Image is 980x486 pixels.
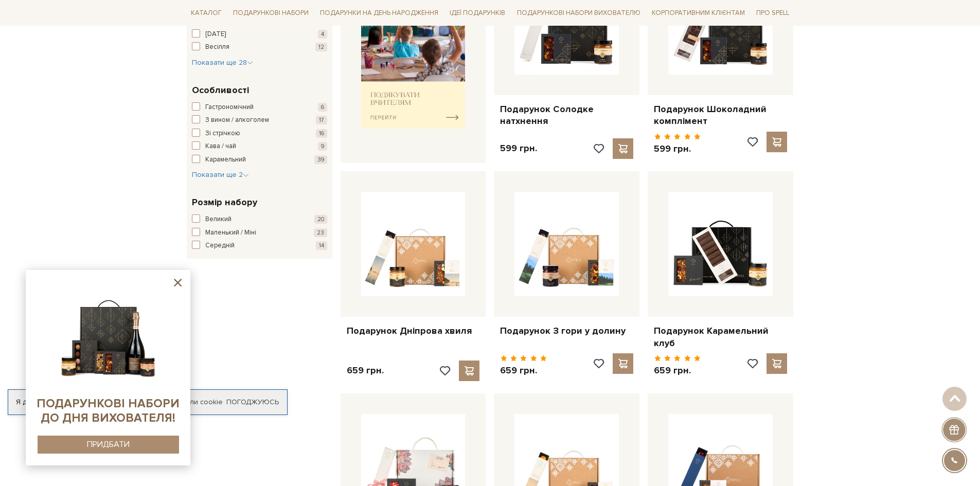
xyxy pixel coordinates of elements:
a: Погоджуюсь [226,398,279,407]
span: 16 [316,129,327,138]
span: 39 [314,155,327,164]
span: 20 [314,215,327,224]
div: Я дозволяю [DOMAIN_NAME] використовувати [8,398,287,407]
span: 12 [315,43,327,51]
button: Кава / чай 9 [192,141,327,152]
span: Великий [205,214,231,225]
p: 659 грн. [500,365,547,376]
span: 14 [316,241,327,250]
button: З вином / алкоголем 17 [192,115,327,125]
a: Ідеї подарунків [446,5,509,21]
a: Подарунок Солодке натхнення [500,103,633,128]
button: Карамельний 39 [192,155,327,165]
span: Зі стрічкою [205,129,240,139]
a: Подарунок Карамельний клуб [654,325,787,349]
span: 17 [316,116,327,124]
a: Корпоративним клієнтам [648,4,749,22]
span: [DATE] [205,29,226,40]
span: Гастрономічний [205,102,254,113]
span: Особливості [192,83,249,97]
span: 6 [318,103,327,112]
span: Показати ще 2 [192,170,249,179]
button: [DATE] 4 [192,29,327,40]
a: Подарунок Шоколадний комплімент [654,103,787,128]
a: Подарункові набори вихователю [513,4,645,22]
span: 4 [318,30,327,39]
span: Кава / чай [205,141,236,152]
a: Про Spell [752,5,793,21]
a: Подарунки на День народження [316,5,442,21]
a: файли cookie [176,398,223,406]
button: Великий 20 [192,214,327,225]
span: Весілля [205,42,229,52]
p: 659 грн. [654,365,701,376]
a: Подарунок З гори у долину [500,325,633,337]
span: 23 [314,228,327,237]
span: Маленький / Міні [205,228,256,238]
button: Зі стрічкою 16 [192,129,327,139]
span: Карамельний [205,155,246,165]
a: Подарунок Дніпрова хвиля [347,325,480,337]
span: З вином / алкоголем [205,115,269,125]
button: Показати ще 28 [192,58,253,68]
span: Показати ще 28 [192,58,253,67]
p: 659 грн. [347,365,384,376]
span: 9 [318,142,327,151]
button: Весілля 12 [192,42,327,52]
button: Показати ще 2 [192,170,249,180]
span: Середній [205,241,235,251]
p: 599 грн. [500,142,537,154]
button: Маленький / Міні 23 [192,228,327,238]
a: Каталог [187,5,226,21]
button: Гастрономічний 6 [192,102,327,113]
a: Подарункові набори [229,5,313,21]
button: Середній 14 [192,241,327,251]
span: Розмір набору [192,195,257,209]
p: 599 грн. [654,143,701,155]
